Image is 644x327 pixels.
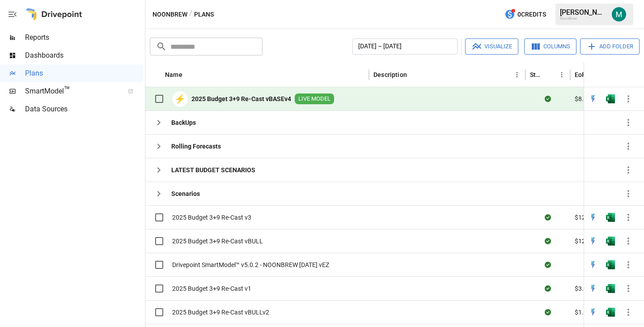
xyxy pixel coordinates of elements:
[589,94,597,103] img: quick-edit-flash.b8aec18c.svg
[171,142,221,151] b: Rolling Forecasts
[545,94,551,103] div: Sync complete
[408,68,420,81] button: Sort
[606,213,615,222] img: excel-icon.76473adf.svg
[172,91,188,107] div: ⚡
[172,308,269,317] span: 2025 Budget 3+9 Re-Cast vBULLv2
[295,95,334,103] span: LIVE MODEL
[545,237,551,246] div: Sync complete
[191,94,291,103] b: 2025 Budget 3+9 Re-Cast vBASEv4
[545,308,551,317] div: Sync complete
[171,118,196,127] b: BackUps
[589,308,597,317] img: quick-edit-flash.b8aec18c.svg
[524,38,576,55] button: Columns
[606,284,615,293] img: excel-icon.76473adf.svg
[511,68,523,81] button: Description column menu
[606,213,615,222] div: Open in Excel
[25,68,143,79] span: Plans
[172,213,251,222] span: 2025 Budget 3+9 Re-Cast v3
[589,237,597,246] img: quick-edit-flash.b8aec18c.svg
[606,308,615,317] div: Open in Excel
[580,38,640,55] button: Add Folder
[172,284,251,293] span: 2025 Budget 3+9 Re-Cast v1
[172,237,263,246] span: 2025 Budget 3+9 Re-Cast vBULL
[25,32,143,43] span: Reports
[352,38,458,55] button: [DATE] – [DATE]
[172,260,329,269] span: Drivepoint SmartModel™ v5.0.2 - NOONBREW [DATE] vEZ
[560,17,606,21] div: NoonBrew
[575,237,596,246] span: $12.0M
[165,71,182,78] div: Name
[575,94,593,103] span: $8.4M
[589,237,597,246] div: Open in Quick Edit
[25,104,143,115] span: Data Sources
[606,2,631,27] button: Michael Gross
[575,308,593,317] span: $1.2M
[465,38,518,55] button: Visualize
[171,166,255,174] b: LATEST BUDGET SCENARIOS
[612,7,626,21] img: Michael Gross
[575,213,596,222] span: $12.5M
[589,260,597,269] img: quick-edit-flash.b8aec18c.svg
[501,6,550,23] button: 0Credits
[606,284,615,293] div: Open in Excel
[183,68,196,81] button: Sort
[543,68,555,81] button: Sort
[606,308,615,317] img: excel-icon.76473adf.svg
[189,9,192,20] div: /
[153,9,187,20] button: NoonBrew
[606,94,615,103] div: Open in Excel
[171,189,200,198] b: Scenarios
[589,94,597,103] div: Open in Quick Edit
[589,260,597,269] div: Open in Quick Edit
[606,237,615,246] img: excel-icon.76473adf.svg
[560,8,606,17] div: [PERSON_NAME]
[575,284,593,293] span: $3.8M
[530,71,542,78] div: Status
[373,71,407,78] div: Description
[606,260,615,269] img: excel-icon.76473adf.svg
[25,50,143,61] span: Dashboards
[625,68,637,81] button: Sort
[545,260,551,269] div: Sync complete
[555,68,568,81] button: Status column menu
[589,213,597,222] img: quick-edit-flash.b8aec18c.svg
[25,86,118,97] span: SmartModel
[545,213,551,222] div: Sync complete
[589,308,597,317] div: Open in Quick Edit
[589,284,597,293] div: Open in Quick Edit
[606,260,615,269] div: Open in Excel
[517,9,546,20] span: 0 Credits
[589,284,597,293] img: quick-edit-flash.b8aec18c.svg
[64,85,70,96] span: ™
[606,237,615,246] div: Open in Excel
[606,94,615,103] img: excel-icon.76473adf.svg
[589,213,597,222] div: Open in Quick Edit
[575,71,596,78] div: EoP Cash
[545,284,551,293] div: Sync complete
